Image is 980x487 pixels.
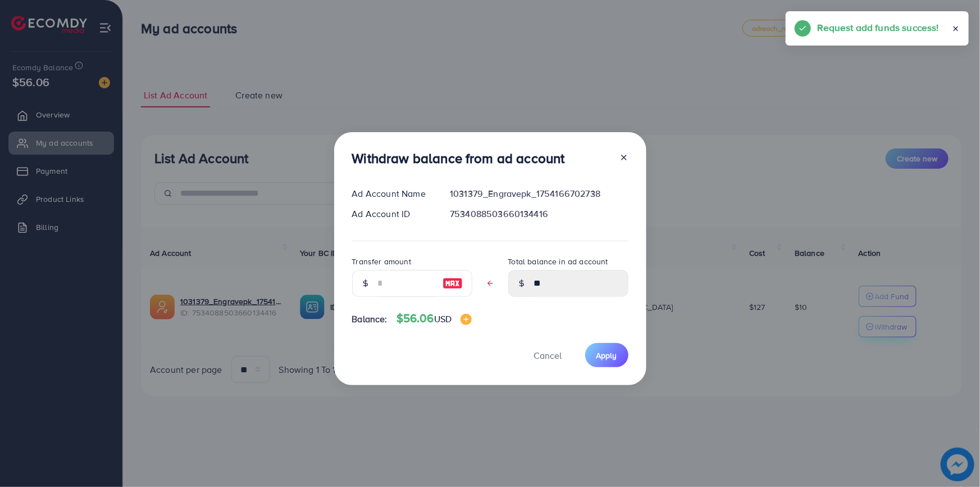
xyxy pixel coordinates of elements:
span: Balance: [352,313,388,326]
button: Apply [585,343,628,367]
span: Apply [596,350,617,361]
img: image [461,314,472,325]
h5: Request add funds success! [818,20,939,35]
h4: $56.06 [396,312,472,326]
div: 7534088503660134416 [441,208,637,220]
label: Total balance in ad account [508,256,608,267]
div: Ad Account Name [343,187,441,200]
div: 1031379_Engravepk_1754166702738 [441,187,637,200]
button: Cancel [520,343,576,367]
span: USD [434,313,452,325]
h3: Withdraw balance from ad account [352,150,565,166]
label: Transfer amount [352,256,411,267]
span: Cancel [534,349,562,362]
img: image [443,277,463,290]
div: Ad Account ID [343,208,441,220]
